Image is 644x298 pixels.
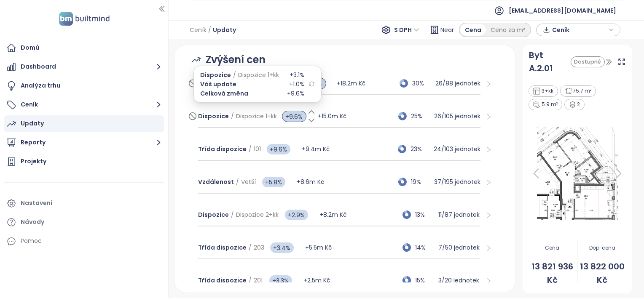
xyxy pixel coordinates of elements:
span: Dispozice 2+kk [236,210,279,219]
a: Updaty [4,115,164,132]
button: Dashboard [4,59,164,75]
span: Vzdálenost [198,178,234,186]
span: 13 821 936 Kč [528,260,577,287]
span: Dispozice [198,112,229,120]
span: Near [440,22,454,37]
div: Návody [21,217,44,227]
a: Nastavení [4,195,164,212]
span: right [486,278,492,284]
span: Dispozice [198,210,229,219]
span: 101 [254,145,261,153]
span: right [486,179,492,186]
span: Třída dispozice [198,276,247,285]
span: Updaty [213,22,236,37]
div: 2 [564,99,585,110]
div: Analýza trhu [21,80,60,91]
span: / [236,178,239,186]
div: Cena za m² [486,24,530,36]
span: +2.9% [285,210,308,220]
span: 13 822 000 Kč [577,260,627,287]
span: right [486,146,492,153]
span: +9.6% [287,89,304,98]
span: right [486,81,492,87]
p: 26 / 88 jednotek [435,79,480,88]
span: +2.5m Kč [303,276,330,285]
span: +3.1% [290,70,304,80]
span: Ceník [190,22,207,37]
p: 11 / 87 jednotek [438,210,480,219]
span: Ceník [552,24,606,36]
span: 201 [254,276,263,285]
span: 14% [415,243,434,252]
div: Domů [21,43,39,53]
span: right [486,212,492,218]
span: 19% [411,177,429,186]
p: 26 / 105 jednotek [434,112,480,121]
p: 7 / 50 jednotek [438,243,480,252]
div: 3+kk [529,85,558,97]
span: / [249,276,252,285]
span: Cena [528,244,577,252]
span: Dispozice 1+kk [238,71,279,79]
span: / [249,145,252,153]
span: Třída dispozice [198,145,247,153]
span: +9.4m Kč [302,145,330,153]
div: Dostupné [571,56,604,68]
p: 3 / 20 jednotek [438,276,480,285]
span: 13% [415,210,434,219]
button: Ceník [4,96,164,113]
span: +18.2m Kč [337,79,365,88]
span: +3.4% [270,242,294,253]
span: / [231,112,234,120]
span: Dispozice 1+kk [236,112,277,120]
div: Cena [460,24,486,36]
a: Analýza trhu [4,77,164,94]
span: +8.6m Kč [297,178,324,186]
span: 23% [411,144,429,154]
span: 15% [415,276,434,285]
a: Projekty [4,153,164,170]
span: Zvýšení cen [206,52,266,68]
span: / [208,22,211,37]
span: Váš update [200,80,236,89]
span: Třída dispozice [198,243,247,252]
span: +5.5m Kč [305,243,332,252]
span: +3.3% [269,275,292,286]
span: / [249,243,252,252]
div: Pomoc [4,233,164,250]
span: Dispozice [200,71,231,79]
span: +5.8% [262,177,285,187]
div: 75.7 m² [560,85,596,97]
span: / [231,210,234,219]
span: [EMAIL_ADDRESS][DOMAIN_NAME] [509,0,616,21]
a: Návody [4,214,164,231]
span: +9.6% [267,144,290,154]
p: 24 / 103 jednotek [434,144,480,154]
span: 25% [411,112,429,121]
img: logo [56,10,112,27]
div: Pomoc [21,236,42,246]
span: S DPH [394,24,419,36]
span: +8.2m Kč [319,210,346,219]
p: 37 / 195 jednotek [434,177,480,186]
div: Projekty [21,156,46,167]
span: +15.0m Kč [318,112,346,120]
span: right [486,114,492,120]
span: +1.0% [289,80,304,89]
div: Nastavení [21,198,52,208]
span: Větší [241,178,256,186]
img: Floor plan [528,124,627,222]
button: Reporty [4,134,164,151]
span: 30% [412,79,431,88]
span: Dop. cena [577,244,627,252]
a: Byt A.2.01 [529,49,566,75]
div: button [541,24,616,36]
div: 5.9 m² [529,99,562,110]
div: Updaty [21,118,44,129]
a: Domů [4,40,164,56]
span: 203 [254,243,264,252]
span: / [233,71,236,79]
span: Celková změna [200,89,248,98]
span: right [486,245,492,251]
